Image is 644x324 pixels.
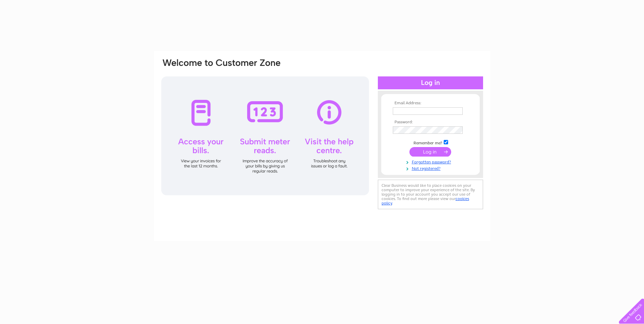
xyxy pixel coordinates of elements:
[391,139,470,146] td: Remember me?
[393,165,470,171] a: Not registered?
[393,158,470,165] a: Forgotten password?
[391,120,470,125] th: Password:
[409,147,451,157] input: Submit
[382,196,469,205] a: cookies policy
[378,180,483,209] div: Clear Business would like to place cookies on your computer to improve your experience of the sit...
[391,101,470,106] th: Email Address:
